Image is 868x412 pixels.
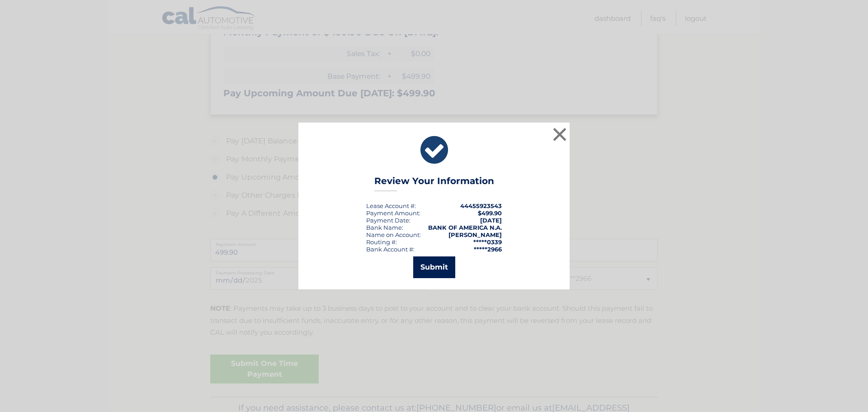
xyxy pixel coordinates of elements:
[551,125,569,143] button: ×
[366,217,410,224] div: :
[366,231,421,238] div: Name on Account:
[480,217,502,224] span: [DATE]
[460,202,502,209] strong: 44455923543
[478,209,502,217] span: $499.90
[428,224,502,231] strong: BANK OF AMERICA N.A.
[366,224,403,231] div: Bank Name:
[413,256,455,278] button: Submit
[366,217,409,224] span: Payment Date
[366,209,420,217] div: Payment Amount:
[374,175,494,191] h3: Review Your Information
[448,231,502,238] strong: [PERSON_NAME]
[366,202,416,209] div: Lease Account #:
[366,238,397,246] div: Routing #:
[366,246,415,253] div: Bank Account #:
